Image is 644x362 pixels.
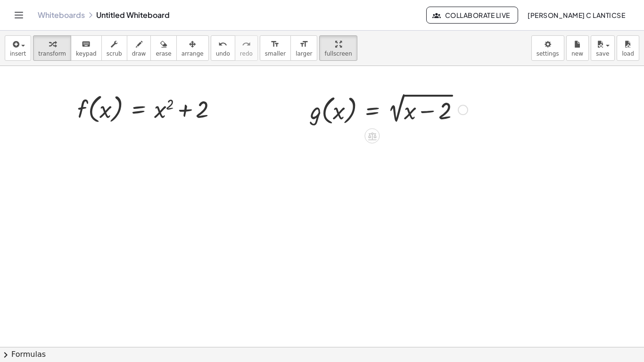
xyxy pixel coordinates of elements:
span: Collaborate Live [434,11,510,19]
button: Toggle navigation [11,8,26,23]
span: keypad [76,50,97,57]
button: format_sizesmaller [260,35,291,61]
button: scrub [101,35,127,61]
button: Collaborate Live [426,7,518,24]
i: undo [218,39,227,50]
button: erase [150,35,176,61]
span: transform [38,50,66,57]
span: erase [156,50,171,57]
button: save [591,35,615,61]
span: settings [537,50,559,57]
i: format_size [299,39,308,50]
span: save [596,50,609,57]
button: draw [127,35,151,61]
i: redo [242,39,251,50]
button: new [566,35,589,61]
button: transform [33,35,71,61]
button: keyboardkeypad [71,35,102,61]
span: arrange [182,50,204,57]
a: Whiteboards [38,10,85,20]
span: load [622,50,634,57]
button: redoredo [235,35,258,61]
span: redo [240,50,253,57]
span: smaller [265,50,286,57]
button: undoundo [211,35,235,61]
span: fullscreen [324,50,352,57]
button: arrange [176,35,209,61]
i: keyboard [82,39,91,50]
span: larger [296,50,312,57]
div: Apply the same math to both sides of the equation [364,129,380,144]
button: fullscreen [319,35,357,61]
button: load [617,35,639,61]
button: [PERSON_NAME] C Lanticse [520,7,633,24]
span: undo [216,50,230,57]
span: [PERSON_NAME] C Lanticse [528,11,625,19]
span: draw [132,50,146,57]
button: settings [531,35,564,61]
i: format_size [271,39,280,50]
span: insert [10,50,26,57]
button: format_sizelarger [290,35,317,61]
span: new [571,50,583,57]
button: insert [5,35,31,61]
span: scrub [107,50,122,57]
